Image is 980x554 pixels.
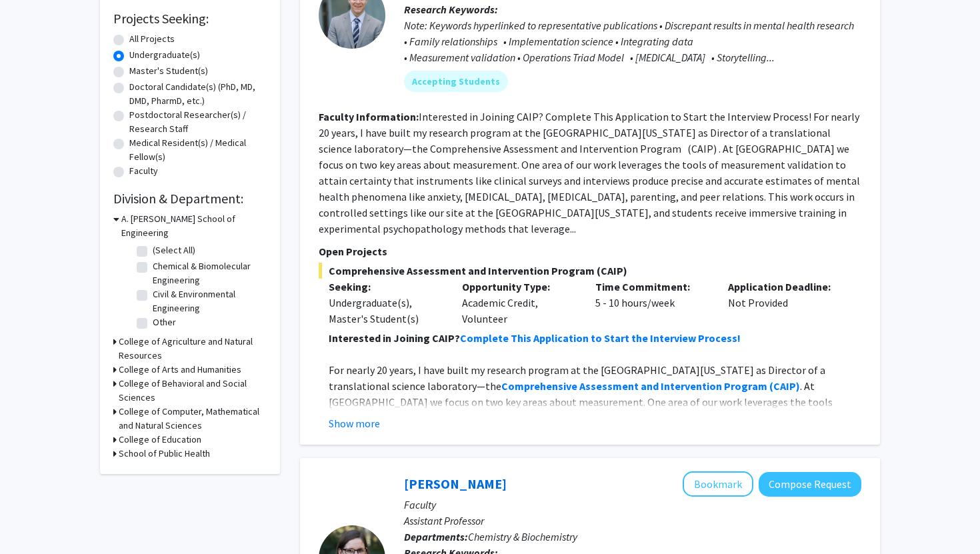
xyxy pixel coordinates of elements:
p: Open Projects [319,243,861,259]
b: Departments: [404,530,468,543]
h3: College of Agriculture and Natural Resources [119,335,267,363]
p: Time Commitment: [595,279,709,295]
h3: College of Behavioral and Social Sciences [119,377,267,405]
strong: Interested in Joining CAIP? [329,331,460,345]
button: Show more [329,415,380,431]
div: Academic Credit, Volunteer [452,279,585,327]
a: [PERSON_NAME] [404,475,507,492]
label: Faculty [129,164,158,178]
div: 5 - 10 hours/week [585,279,719,327]
p: Application Deadline: [728,279,841,295]
h3: School of Public Health [119,447,210,461]
label: Other [153,315,176,329]
h3: A. [PERSON_NAME] School of Engineering [121,212,267,240]
label: Postdoctoral Researcher(s) / Research Staff [129,108,267,136]
strong: Comprehensive Assessment and Intervention Program [501,379,767,393]
div: Undergraduate(s), Master's Student(s) [329,295,442,327]
label: Doctoral Candidate(s) (PhD, MD, DMD, PharmD, etc.) [129,80,267,108]
label: Chemical & Biomolecular Engineering [153,259,263,287]
button: Add Leah Dodson to Bookmarks [683,471,753,497]
div: Not Provided [718,279,851,327]
p: Seeking: [329,279,442,295]
h2: Division & Department: [113,191,267,207]
h3: College of Arts and Humanities [119,363,241,377]
a: Comprehensive Assessment and Intervention Program (CAIP) [501,379,800,393]
b: Faculty Information: [319,110,419,123]
button: Compose Request to Leah Dodson [759,472,861,497]
iframe: Chat [10,494,57,544]
label: (Select All) [153,243,195,257]
strong: (CAIP) [769,379,800,393]
div: Note: Keywords hyperlinked to representative publications • Discrepant results in mental health r... [404,17,861,65]
label: All Projects [129,32,175,46]
label: Civil & Environmental Engineering [153,287,263,315]
p: Assistant Professor [404,513,861,529]
span: Comprehensive Assessment and Intervention Program (CAIP) [319,263,861,279]
p: Opportunity Type: [462,279,575,295]
h3: College of Computer, Mathematical and Natural Sciences [119,405,267,433]
fg-read-more: Interested in Joining CAIP? Complete This Application to Start the Interview Process! For nearly ... [319,110,860,235]
label: Undergraduate(s) [129,48,200,62]
span: Chemistry & Biochemistry [468,530,577,543]
mat-chip: Accepting Students [404,71,508,92]
label: Master's Student(s) [129,64,208,78]
b: Research Keywords: [404,3,498,16]
h2: Projects Seeking: [113,11,267,27]
a: Complete This Application to Start the Interview Process! [460,331,741,345]
h3: College of Education [119,433,201,447]
p: Faculty [404,497,861,513]
label: Medical Resident(s) / Medical Fellow(s) [129,136,267,164]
